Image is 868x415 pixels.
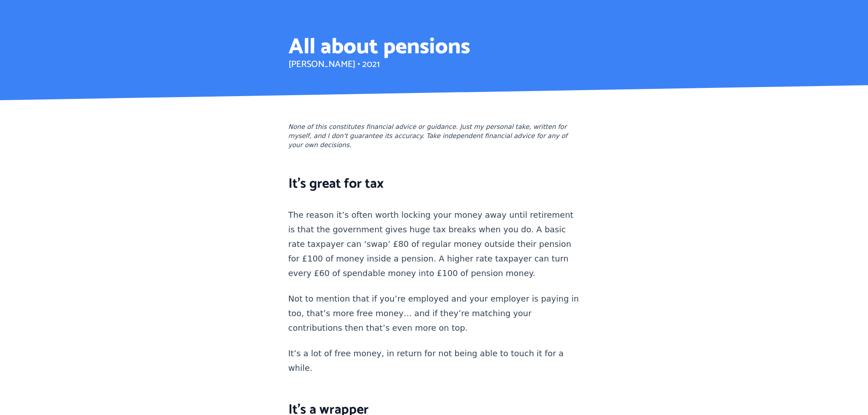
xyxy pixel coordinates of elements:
p: None of this constitutes financial advice or guidance. Just my personal take, written for myself,... [288,122,580,149]
p: It’s a lot of free money, in return for not being able to touch it for a while. [288,346,580,375]
p: The reason it’s often worth locking your money away until retirement is that the government gives... [288,208,580,281]
p: Not to mention that if you’re employed and your employer is paying in too, that’s more free money... [288,292,580,335]
h2: It’s great for tax [288,175,580,193]
p: [PERSON_NAME] • 2021 [288,58,470,71]
h1: All about pensions [288,36,470,58]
